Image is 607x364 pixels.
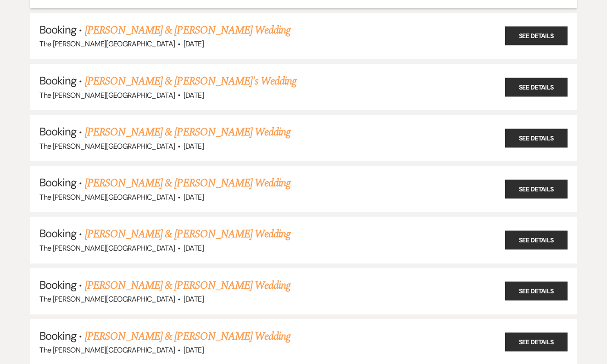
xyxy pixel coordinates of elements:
a: See Details [505,78,568,96]
span: Booking [39,124,76,139]
span: Booking [39,22,76,37]
span: [DATE] [184,345,204,355]
span: [DATE] [184,294,204,304]
span: The [PERSON_NAME][GEOGRAPHIC_DATA] [39,243,175,253]
a: See Details [505,282,568,301]
a: See Details [505,129,568,147]
a: See Details [505,179,568,198]
span: The [PERSON_NAME][GEOGRAPHIC_DATA] [39,345,175,355]
span: Booking [39,226,76,241]
span: The [PERSON_NAME][GEOGRAPHIC_DATA] [39,90,175,100]
span: Booking [39,175,76,190]
a: [PERSON_NAME] & [PERSON_NAME] Wedding [85,124,290,140]
span: The [PERSON_NAME][GEOGRAPHIC_DATA] [39,39,175,49]
span: Booking [39,278,76,292]
a: [PERSON_NAME] & [PERSON_NAME] Wedding [85,226,290,242]
a: [PERSON_NAME] & [PERSON_NAME] Wedding [85,22,290,39]
a: See Details [505,231,568,250]
span: [DATE] [184,243,204,253]
a: [PERSON_NAME] & [PERSON_NAME] Wedding [85,277,290,294]
span: Booking [39,73,76,88]
a: [PERSON_NAME] & [PERSON_NAME] Wedding [85,328,290,345]
span: [DATE] [184,141,204,151]
a: [PERSON_NAME] & [PERSON_NAME] Wedding [85,175,290,191]
span: Booking [39,329,76,343]
a: [PERSON_NAME] & [PERSON_NAME]'s Wedding [85,73,297,90]
a: See Details [505,333,568,352]
span: The [PERSON_NAME][GEOGRAPHIC_DATA] [39,294,175,304]
span: The [PERSON_NAME][GEOGRAPHIC_DATA] [39,192,175,202]
span: [DATE] [184,192,204,202]
span: The [PERSON_NAME][GEOGRAPHIC_DATA] [39,141,175,151]
span: [DATE] [184,39,204,49]
a: See Details [505,27,568,45]
span: [DATE] [184,90,204,100]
